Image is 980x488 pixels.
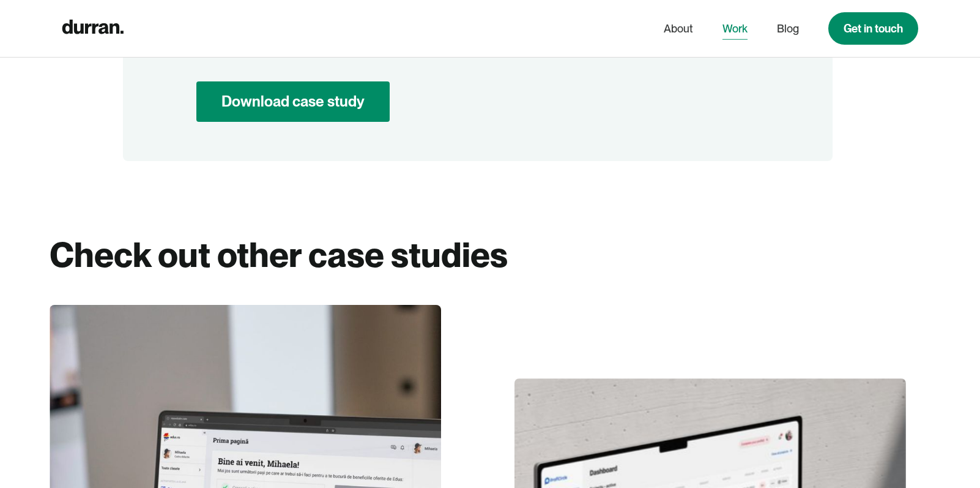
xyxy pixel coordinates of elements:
[664,17,693,40] a: About
[62,17,124,40] a: home
[777,17,799,40] a: Blog
[50,235,906,276] h2: Check out other case studies
[196,81,390,122] a: Download case study
[828,12,918,45] a: Get in touch
[722,17,748,40] a: Work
